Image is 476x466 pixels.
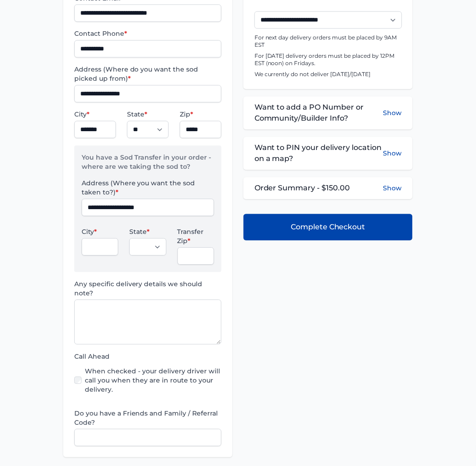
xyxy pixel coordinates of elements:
[82,153,214,179] p: You have a Sod Transfer in your order - where are we taking the sod to?
[74,409,221,427] label: Do you have a Friends and Family / Referral Code?
[74,352,221,361] label: Call Ahead
[383,143,402,165] button: Show
[255,53,402,67] p: For [DATE] delivery orders must be placed by 12PM EST (noon) on Fridays.
[177,227,214,246] label: Transfer Zip
[255,183,350,194] span: Order Summary - $150.00
[74,29,221,39] label: Contact Phone
[82,227,118,237] label: City
[255,102,383,124] span: Want to add a PO Number or Community/Builder Info?
[383,102,402,124] button: Show
[127,110,169,119] label: State
[85,367,221,394] label: When checked - your delivery driver will call you when they are in route to your delivery.
[244,214,413,241] button: Complete Checkout
[255,71,402,78] p: We currently do not deliver [DATE]/[DATE]
[74,110,116,119] label: City
[255,143,383,165] span: Want to PIN your delivery location on a map?
[74,280,221,298] label: Any specific delivery details we should note?
[129,227,166,237] label: State
[180,110,221,119] label: Zip
[291,222,365,233] span: Complete Checkout
[255,34,402,49] p: For next day delivery orders must be placed by 9AM EST
[383,184,402,193] button: Show
[82,179,214,197] label: Address (Where you want the sod taken to?)
[74,65,221,83] label: Address (Where do you want the sod picked up from)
